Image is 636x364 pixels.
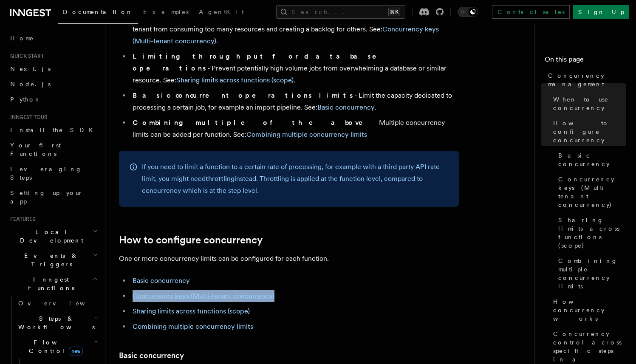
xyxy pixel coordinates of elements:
[558,216,626,250] span: Sharing limits across functions (scope)
[7,248,100,272] button: Events & Triggers
[555,172,626,212] a: Concurrency keys (Multi-tenant concurrency)
[10,189,83,205] span: Setting up your app
[7,31,100,46] a: Home
[558,151,626,168] span: Basic concurrency
[550,92,626,116] a: When to use concurrency
[7,161,100,185] a: Leveraging Steps
[15,311,100,335] button: Steps & Workflows
[10,96,41,103] span: Python
[276,5,405,19] button: Search...⌘K
[555,148,626,172] a: Basic concurrency
[553,297,626,323] span: How concurrency works
[7,76,100,92] a: Node.js
[545,68,626,92] a: Concurrency management
[119,350,184,361] a: Basic concurrency
[550,294,626,326] a: How concurrency works
[130,90,459,113] li: - Limit the capacity dedicated to processing a certain job, for example an import pipeline. See: .
[133,307,250,315] a: Sharing limits across functions (scope)
[553,119,626,144] span: How to configure concurrency
[7,138,100,161] a: Your first Functions
[130,117,459,141] li: - Multiple concurrency limits can be added per function. See:
[246,130,367,138] a: Combining multiple concurrency limits
[492,5,570,19] a: Contact sales
[119,234,263,246] a: How to configure concurrency
[550,116,626,148] a: How to configure concurrency
[548,71,626,88] span: Concurrency management
[176,76,294,84] a: Sharing limits across functions (scope)
[18,300,106,307] span: Overview
[573,5,629,19] a: Sign Up
[138,3,194,23] a: Examples
[143,8,189,15] span: Examples
[7,228,93,245] span: Local Development
[7,122,100,138] a: Install the SDK
[63,8,133,15] span: Documentation
[545,54,626,68] h4: On this page
[142,161,449,197] p: If you need to limit a function to a certain rate of processing, for example with a third party A...
[15,335,100,358] button: Flow Controlnew
[133,91,354,99] strong: Basic concurrent operations limits
[7,272,100,296] button: Inngest Functions
[388,8,400,16] kbd: ⌘K
[7,216,35,223] span: Features
[555,212,626,253] a: Sharing limits across functions (scope)
[119,253,459,265] p: One or more concurrency limits can be configured for each function.
[558,175,626,209] span: Concurrency keys (Multi-tenant concurrency)
[7,61,100,76] a: Next.js
[7,53,44,59] span: Quick start
[10,81,51,87] span: Node.js
[558,257,626,291] span: Combining multiple concurrency limits
[7,251,93,268] span: Events & Triggers
[555,253,626,294] a: Combining multiple concurrency limits
[7,224,100,248] button: Local Development
[130,51,459,86] li: - Prevent potentially high volume jobs from overwhelming a database or similar resource. See: .
[7,114,48,121] span: Inngest tour
[10,142,61,157] span: Your first Functions
[133,292,274,300] a: Concurrency keys (Multi-tenant concurrency)
[133,119,375,127] strong: Combining multiple of the above
[7,185,100,209] a: Setting up your app
[15,338,93,355] span: Flow Control
[133,52,388,72] strong: Limiting throughput for database operations
[133,277,190,285] a: Basic concurrency
[58,3,138,24] a: Documentation
[10,65,51,72] span: Next.js
[194,3,249,23] a: AgentKit
[7,275,92,292] span: Inngest Functions
[10,34,34,42] span: Home
[15,296,100,311] a: Overview
[7,92,100,107] a: Python
[130,11,459,47] li: - Prevent a single account, user, or tenant from consuming too many resources and creating a back...
[199,8,244,15] span: AgentKit
[10,166,82,181] span: Leveraging Steps
[553,95,626,112] span: When to use concurrency
[206,175,235,183] a: throttling
[10,127,98,133] span: Install the SDK
[15,314,95,331] span: Steps & Workflows
[133,322,253,330] a: Combining multiple concurrency limits
[458,7,478,17] button: Toggle dark mode
[317,103,375,111] a: Basic concurrency
[69,347,83,356] span: new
